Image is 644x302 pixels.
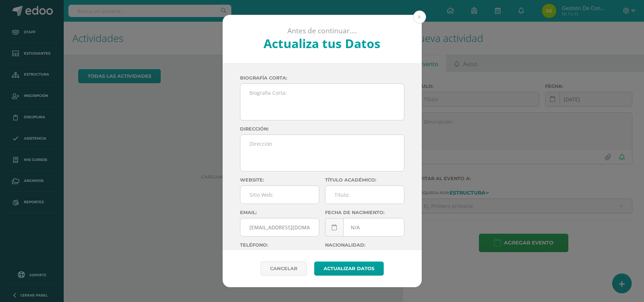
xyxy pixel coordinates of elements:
[325,177,404,183] label: Título académico:
[325,218,404,236] input: Fecha de Nacimiento:
[325,186,404,204] input: Titulo:
[240,177,319,183] label: Website:
[325,242,404,248] label: Nacionalidad:
[325,210,404,215] label: Fecha de nacimiento:
[240,126,404,132] label: Dirección:
[240,242,319,248] label: Teléfono:
[314,261,384,276] button: Actualizar datos
[242,26,402,35] p: Antes de continuar....
[240,218,319,236] input: Correo Electronico:
[240,75,404,81] label: Biografía corta:
[240,186,319,204] input: Sitio Web:
[261,261,307,276] a: Cancelar
[242,35,402,52] h2: Actualiza tus Datos
[240,210,319,215] label: Email:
